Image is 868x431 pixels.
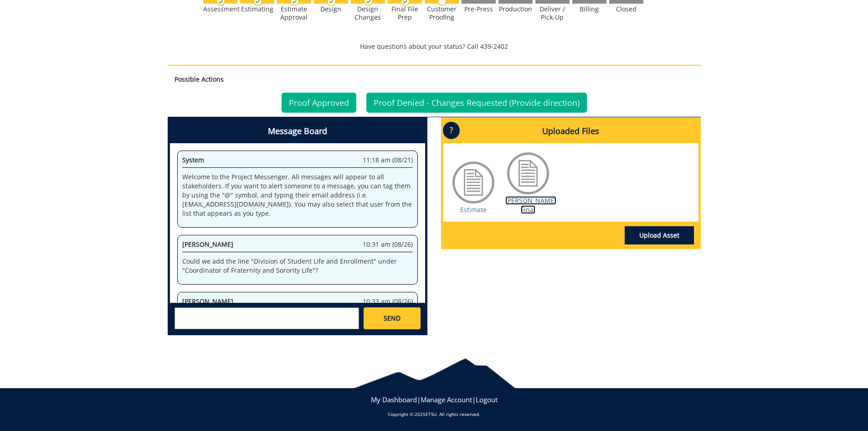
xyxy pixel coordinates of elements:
[182,156,204,164] span: System
[388,5,422,21] div: Final File Prep
[460,205,487,214] a: Estimate
[170,119,425,143] h4: Message Board
[609,5,643,13] div: Closed
[462,5,496,13] div: Pre-Press
[535,5,570,21] div: Deliver / Pick-Up
[363,297,413,306] span: 10:33 am (08/26)
[175,75,224,83] strong: Possible Actions
[443,122,460,139] p: ?
[203,5,237,13] div: Assessment
[426,411,437,417] a: ETSU
[505,196,556,214] a: [PERSON_NAME] Final
[277,5,311,21] div: Estimate Approval
[425,5,459,21] div: Customer Proofing
[366,93,587,113] a: Proof Denied - Changes Requested (Provide direction)
[282,93,356,113] a: Proof Approved
[498,5,533,13] div: Production
[182,297,233,306] span: [PERSON_NAME]
[351,5,385,21] div: Design Changes
[240,5,274,13] div: Estimating
[572,5,606,13] div: Billing
[363,156,413,165] span: 11:18 am (08/21)
[443,119,699,143] h4: Uploaded Files
[421,395,472,404] a: Manage Account
[182,257,413,275] p: Could we add the line "Division of Student Life and Enrollment" under "Coordinator of Fraternity ...
[625,226,694,244] a: Upload Asset
[175,307,359,329] textarea: messageToSend
[314,5,348,13] div: Design
[476,395,498,404] a: Logout
[384,314,401,323] span: SEND
[182,240,233,249] span: [PERSON_NAME]
[168,42,701,51] p: Have questions about your status? Call 439-2402
[364,307,420,329] a: SEND
[182,172,413,218] p: Welcome to the Project Messenger. All messages will appear to all stakeholders. If you want to al...
[363,240,413,249] span: 10:31 am (08/26)
[371,395,417,404] a: My Dashboard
